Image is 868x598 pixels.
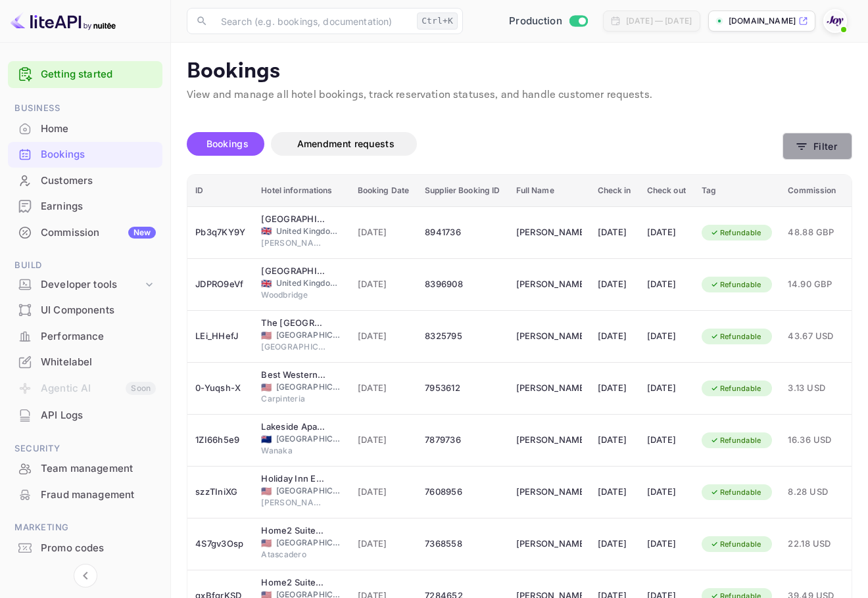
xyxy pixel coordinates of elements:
[702,277,770,293] div: Refundable
[8,298,162,322] a: UI Components
[276,381,342,393] span: [GEOGRAPHIC_DATA]
[261,289,327,301] span: Woodbridge
[358,329,410,344] span: [DATE]
[128,227,156,239] div: New
[783,133,852,160] button: Filter
[417,12,458,30] div: Ctrl+K
[195,378,245,399] div: 0-Yuqsh-X
[788,433,836,448] span: 16.36 USD
[8,520,162,535] span: Marketing
[8,456,162,482] div: Team management
[788,277,836,292] span: 14.90 GBP
[261,497,327,509] span: [PERSON_NAME]
[41,67,156,82] a: Getting started
[8,258,162,273] span: Build
[8,116,162,141] a: Home
[41,488,156,503] div: Fraud management
[516,326,582,347] div: Dana Kirk
[41,329,156,344] div: Performance
[647,326,686,347] div: [DATE]
[788,381,836,396] span: 3.13 USD
[41,173,156,189] div: Customers
[8,403,162,428] div: API Logs
[8,194,162,219] div: Earnings
[8,324,162,348] a: Performance
[647,222,686,243] div: [DATE]
[261,383,272,392] span: United States of America
[8,536,162,561] div: Promo codes
[206,138,249,149] span: Bookings
[261,472,327,486] div: Holiday Inn Express Suites Sumner, an IHG Hotel
[261,524,327,538] div: Home2 Suites by Hilton Atascadero, CA
[8,116,162,142] div: Home
[195,430,245,451] div: 1ZI66h5e9
[425,430,500,451] div: 7879736
[780,175,844,207] th: Commission
[417,175,508,207] th: Supplier Booking ID
[358,537,410,551] span: [DATE]
[788,225,836,240] span: 48.88 GBP
[187,175,253,207] th: ID
[516,274,582,295] div: Steve Kirk
[8,536,162,560] a: Promo codes
[261,421,327,434] div: Lakeside Apartments
[425,274,500,295] div: 8396908
[41,122,156,137] div: Home
[276,329,342,341] span: [GEOGRAPHIC_DATA]
[195,326,245,347] div: LEi_HHefJ
[8,220,162,244] a: CommissionNew
[358,485,410,499] span: [DATE]
[261,576,327,589] div: Home2 Suites by Hilton Atascadero, CA
[509,14,562,29] span: Production
[702,432,770,449] div: Refundable
[8,273,162,296] div: Developer tools
[425,326,500,347] div: 8325795
[647,534,686,555] div: [DATE]
[253,175,349,207] th: Hotel informations
[598,274,631,295] div: [DATE]
[647,430,686,451] div: [DATE]
[8,442,162,456] span: Security
[729,15,796,27] p: [DOMAIN_NAME]
[261,369,327,382] div: Best Western Plus Carpinteria Inn
[41,408,156,423] div: API Logs
[425,534,500,555] div: 7368558
[590,175,639,207] th: Check in
[639,175,694,207] th: Check out
[598,482,631,503] div: [DATE]
[516,430,582,451] div: Rachael Kirk
[8,142,162,168] div: Bookings
[702,329,770,345] div: Refundable
[187,58,852,85] p: Bookings
[41,147,156,162] div: Bookings
[276,277,342,289] span: United Kingdom of [GEOGRAPHIC_DATA] and [GEOGRAPHIC_DATA]
[516,482,582,503] div: Shelly Kirk
[195,534,245,555] div: 4S7gv3Osp
[261,331,272,340] span: United States of America
[261,213,327,226] div: Augill Castle
[8,324,162,350] div: Performance
[8,298,162,323] div: UI Components
[8,456,162,480] a: Team management
[8,142,162,166] a: Bookings
[8,101,162,116] span: Business
[358,225,410,240] span: [DATE]
[261,445,327,457] span: Wanaka
[504,14,592,29] div: Switch to Sandbox mode
[598,222,631,243] div: [DATE]
[516,222,582,243] div: Ian Kirk
[261,227,272,235] span: United Kingdom of Great Britain and Northern Ireland
[261,487,272,495] span: United States of America
[788,485,836,499] span: 8.28 USD
[788,537,836,551] span: 22.18 USD
[11,11,116,32] img: LiteAPI logo
[74,564,97,587] button: Collapse navigation
[598,378,631,399] div: [DATE]
[276,485,342,497] span: [GEOGRAPHIC_DATA]
[516,378,582,399] div: Sarah Kirk
[276,537,342,549] span: [GEOGRAPHIC_DATA]
[508,175,590,207] th: Full Name
[213,8,412,34] input: Search (e.g. bookings, documentation)
[8,350,162,374] a: Whitelabel
[702,484,770,501] div: Refundable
